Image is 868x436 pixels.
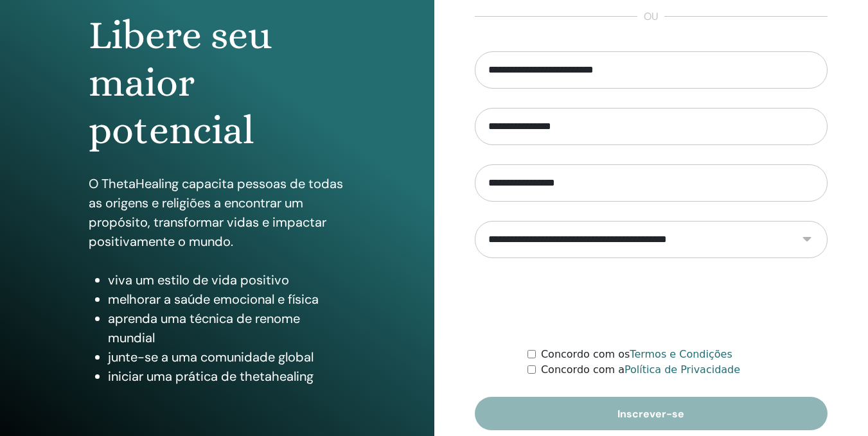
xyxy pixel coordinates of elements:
iframe: reCAPTCHA [553,277,748,327]
font: iniciar uma prática de thetahealing [108,368,314,385]
font: aprenda uma técnica de renome mundial [108,310,300,346]
font: Concordo com a [541,363,624,376]
font: Concordo com os [541,348,630,360]
font: junte-se a uma comunidade global [108,349,314,365]
font: Libere seu maior potencial [89,12,272,153]
a: Termos e Condições [630,348,732,360]
font: ou [644,10,658,23]
a: Política de Privacidade [624,363,740,376]
font: viva um estilo de vida positivo [108,272,289,288]
font: melhorar a saúde emocional e física [108,291,319,308]
font: O ThetaHealing capacita pessoas de todas as origens e religiões a encontrar um propósito, transfo... [89,175,343,250]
